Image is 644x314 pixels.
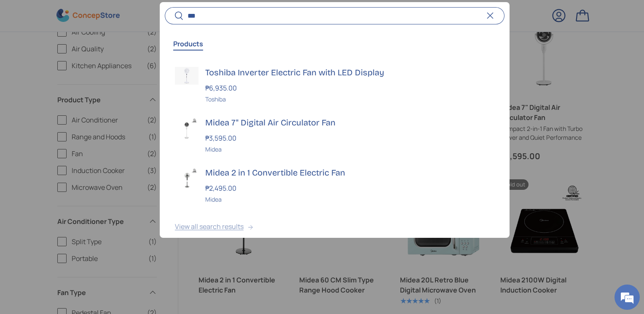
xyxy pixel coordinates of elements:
strong: ₱3,595.00 [205,133,239,143]
button: View all search results [160,210,510,246]
a: https://concepstore.ph/products/toshiba-inverter-electric-fan Toshiba Inverter Electric Fan with ... [160,60,510,110]
textarea: Type your message and hit 'Enter' [4,218,161,247]
div: Toshiba [205,95,494,104]
strong: ₱6,935.00 [205,83,239,93]
div: Midea [205,195,494,204]
div: Midea [205,145,494,154]
a: Midea 7" Digital Air Circulator Fan ₱3,595.00 Midea [160,110,510,160]
div: Chat with us now [44,47,142,58]
img: https://concepstore.ph/products/toshiba-inverter-electric-fan [175,67,199,85]
a: Midea 2 in 1 Convertible Electric Fan ₱2,495.00 Midea [160,160,510,210]
h3: Midea 2 in 1 Convertible Electric Fan [205,167,494,179]
h3: Midea 7" Digital Air Circulator Fan [205,117,494,129]
span: We're online! [49,100,116,185]
h3: Toshiba Inverter Electric Fan with LED Display [205,67,494,79]
strong: ₱2,495.00 [205,184,239,193]
button: Products [173,34,203,53]
div: Minimize live chat window [138,4,158,24]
